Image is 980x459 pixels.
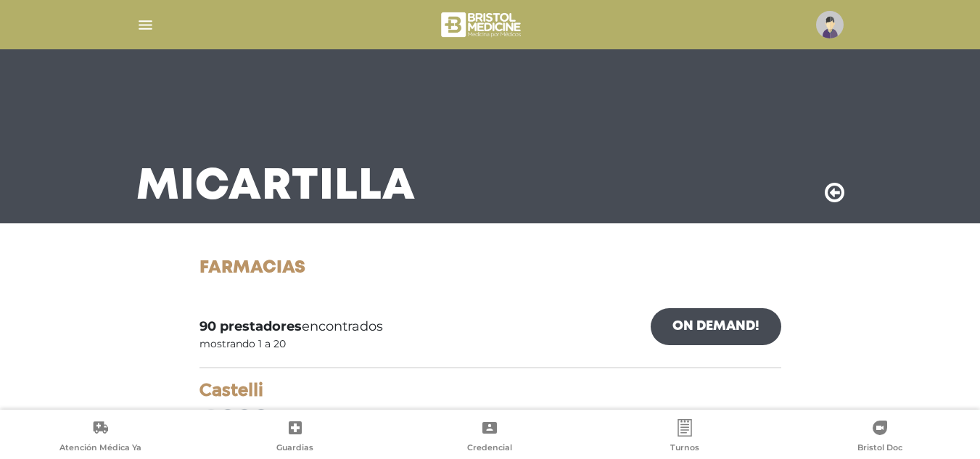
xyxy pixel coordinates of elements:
span: Guardias [276,442,313,455]
a: Guardias [198,419,393,456]
img: Cober_menu-lines-white.svg [136,16,155,34]
a: Atención Médica Ya [3,419,198,456]
img: bristol-medicine-blanco.png [439,7,525,42]
h4: Castelli [199,380,781,401]
img: profile-placeholder.svg [816,11,844,38]
b: 90 prestadores [199,318,302,334]
h1: Farmacias [199,258,781,279]
h3: Mi Cartilla [136,168,416,206]
span: Credencial [467,442,512,455]
a: Bristol Doc [782,419,977,456]
span: Turnos [670,442,699,455]
a: On Demand! [651,308,781,345]
span: encontrados [199,317,383,336]
span: Atención Médica Ya [59,442,141,455]
div: mostrando 1 a 20 [199,336,286,352]
span: Bristol Doc [857,442,902,455]
a: Credencial [392,419,588,456]
a: Turnos [588,419,783,456]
